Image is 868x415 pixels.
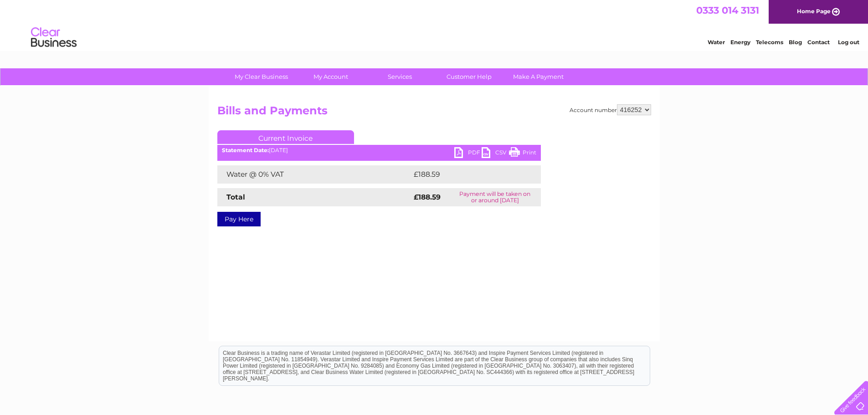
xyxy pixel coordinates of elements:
[501,68,576,85] a: Make A Payment
[217,212,261,226] a: Pay Here
[482,147,509,160] a: CSV
[756,39,783,46] a: Telecoms
[509,147,536,160] a: Print
[454,147,482,160] a: PDF
[217,147,541,154] div: [DATE]
[838,39,859,46] a: Log out
[217,104,651,122] h2: Bills and Payments
[696,5,759,16] a: 0333 014 3131
[431,68,507,85] a: Customer Help
[362,68,437,85] a: Services
[708,39,725,46] a: Water
[226,193,245,201] strong: Total
[807,39,830,46] a: Contact
[293,68,368,85] a: My Account
[414,193,441,201] strong: £188.59
[222,147,269,154] b: Statement Date:
[570,104,651,115] div: Account number
[217,130,354,144] a: Current Invoice
[217,165,411,184] td: Water @ 0% VAT
[411,165,524,184] td: £188.59
[224,68,299,85] a: My Clear Business
[219,5,650,44] div: Clear Business is a trading name of Verastar Limited (registered in [GEOGRAPHIC_DATA] No. 3667643...
[449,188,541,206] td: Payment will be taken on or around [DATE]
[31,24,77,51] img: logo.png
[789,39,802,46] a: Blog
[730,39,750,46] a: Energy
